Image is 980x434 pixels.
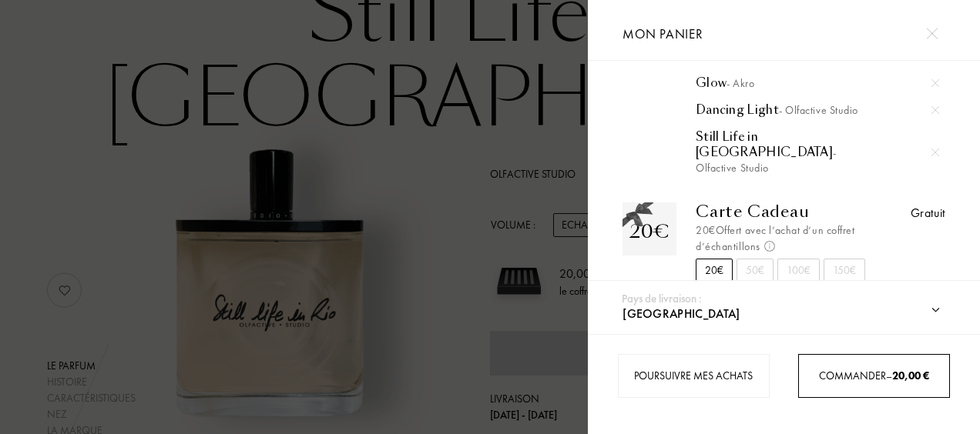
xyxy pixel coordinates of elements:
[696,102,939,118] a: Dancing Light- Olfactive Studio
[777,259,820,282] div: 100€
[892,369,929,382] span: 20,00 €
[696,202,864,221] div: Carte Cadeau
[819,369,929,382] span: Commander –
[931,149,939,156] img: cross.svg
[931,79,939,87] img: cross.svg
[764,241,775,252] img: info_voucher.png
[622,290,702,308] div: Pays de livraison :
[623,202,653,229] img: gift_n.png
[926,28,938,39] img: cross.svg
[696,129,939,175] div: Still Life in [GEOGRAPHIC_DATA]
[779,103,858,117] span: - Olfactive Studio
[737,259,774,282] div: 50€
[824,259,865,282] div: 150€
[696,129,939,175] a: Still Life in [GEOGRAPHIC_DATA]- Olfactive Studio
[696,222,864,255] div: 20€ Offert avec l’achat d’un coffret d’échantillons
[696,259,733,282] div: 20€
[696,75,939,91] a: Glow- Akro
[911,204,945,222] div: Gratuit
[696,145,837,175] span: - Olfactive Studio
[618,354,770,398] div: Poursuivre mes achats
[696,102,939,118] div: Dancing Light
[729,49,757,63] span: - Akro
[931,106,939,114] img: cross.svg
[623,25,703,42] span: Mon panier
[696,75,939,91] div: Glow
[727,76,754,90] span: - Akro
[629,218,670,245] div: 20€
